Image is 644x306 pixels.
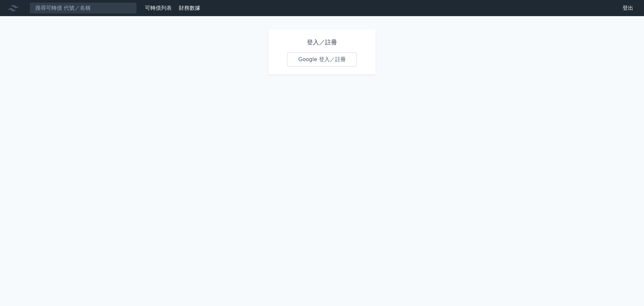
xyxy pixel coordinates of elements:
a: 可轉債列表 [145,5,172,11]
a: 財務數據 [179,5,200,11]
input: 搜尋可轉債 代號／名稱 [30,2,137,14]
a: 登出 [617,3,639,13]
h1: 登入／註冊 [287,38,357,47]
a: Google 登入／註冊 [287,52,357,67]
